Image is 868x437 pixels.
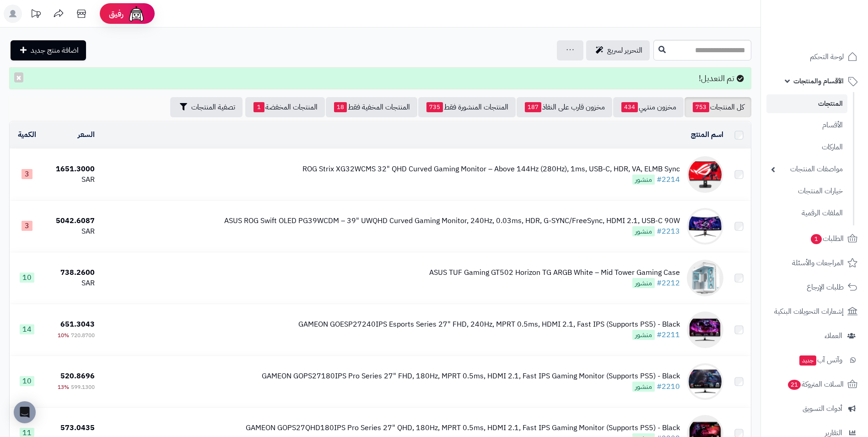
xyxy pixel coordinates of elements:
[766,159,847,179] a: مواصفات المنتجات
[766,203,847,223] a: الملفات الرقمية
[246,423,680,433] div: GAMEON GOPS27QHD180IPS Pro Series 27" QHD, 180Hz, MPRT 0.5ms, HDMI 2.1, Fast IPS Gaming Monitor (...
[418,97,516,117] a: المنتجات المنشورة فقط735
[766,373,863,395] a: السلات المتروكة21
[766,137,847,157] a: الماركات
[49,226,95,237] div: SAR
[586,40,650,60] a: التحرير لسريع
[14,72,23,82] button: ×
[685,97,751,117] a: كل المنتجات753
[766,228,863,250] a: الطلبات1
[170,97,243,117] button: تصفية المنتجات
[20,376,34,386] span: 10
[127,5,146,23] img: ai-face.png
[253,102,264,112] span: 1
[807,281,844,294] span: طلبات الإرجاع
[60,422,95,433] span: 573.0435
[799,355,816,366] span: جديد
[825,329,842,342] span: العملاء
[810,50,844,63] span: لوحة التحكم
[657,174,680,185] a: #2214
[766,94,847,113] a: المنتجات
[687,208,723,245] img: ASUS ROG Swift OLED PG39WCDM – 39" UWQHD Curved Gaming Monitor, 240Hz, 0.03ms, HDR, G-SYNC/FreeSy...
[109,8,124,19] span: رفيق
[525,102,541,112] span: 187
[632,330,655,340] span: منشور
[687,311,723,348] img: GAMEON GOESP27240IPS Esports Series 27" FHD, 240Hz, MPRT 0.5ms, HDMI 2.1, Fast IPS (Supports PS5)...
[766,349,863,371] a: وآتس آبجديد
[621,102,638,112] span: 434
[792,257,844,269] span: المراجعات والأسئلة
[429,268,680,278] div: ASUS TUF Gaming GT502 Horizon TG ARGB White – Mid Tower Gaming Case
[71,383,95,391] span: 599.1300
[326,97,417,117] a: المنتجات المخفية فقط18
[810,232,844,245] span: الطلبات
[657,226,680,237] a: #2213
[20,273,34,283] span: 10
[607,45,642,56] span: التحرير لسريع
[24,5,47,25] a: تحديثات المنصة
[793,75,844,87] span: الأقسام والمنتجات
[766,252,863,274] a: المراجعات والأسئلة
[766,46,863,68] a: لوحة التحكم
[31,45,79,56] span: اضافة منتج جديد
[657,381,680,392] a: #2210
[632,175,655,185] span: منشور
[693,102,709,112] span: 753
[302,164,680,175] div: ROG Strix XG32WCMS 32" QHD Curved Gaming Monitor – Above 144Hz (280Hz), 1ms, USB-C, HDR, VA, ELMB...
[58,331,69,339] span: 10%
[657,329,680,340] a: #2211
[49,268,95,278] div: 738.2600
[803,402,842,415] span: أدوات التسويق
[60,371,95,382] span: 520.8696
[49,164,95,175] div: 1651.3000
[49,175,95,185] div: SAR
[806,20,859,39] img: logo-2.png
[687,156,723,193] img: ROG Strix XG32WCMS 32" QHD Curved Gaming Monitor – Above 144Hz (280Hz), 1ms, USB-C, HDR, VA, ELMB...
[517,97,612,117] a: مخزون قارب على النفاذ187
[632,382,655,392] span: منشور
[224,216,680,226] div: ASUS ROG Swift OLED PG39WCDM – 39" UWQHD Curved Gaming Monitor, 240Hz, 0.03ms, HDR, G-SYNC/FreeSy...
[613,97,684,117] a: مخزون منتهي434
[60,319,95,330] span: 651.3043
[691,129,723,140] a: اسم المنتج
[245,97,325,117] a: المنتجات المخفضة1
[787,378,844,391] span: السلات المتروكة
[14,401,36,423] div: Open Intercom Messenger
[191,102,235,113] span: تصفية المنتجات
[18,129,36,140] a: الكمية
[71,331,95,339] span: 720.8700
[298,319,680,330] div: GAMEON GOESP27240IPS Esports Series 27" FHD, 240Hz, MPRT 0.5ms, HDMI 2.1, Fast IPS (Supports PS5)...
[788,379,801,390] span: 21
[334,102,347,112] span: 18
[78,129,95,140] a: السعر
[9,67,751,89] div: تم التعديل!
[766,300,863,322] a: إشعارات التحويلات البنكية
[11,40,86,60] a: اضافة منتج جديد
[774,305,844,318] span: إشعارات التحويلات البنكية
[687,363,723,400] img: GAMEON GOPS27180IPS Pro Series 27" FHD, 180Hz, MPRT 0.5ms, HDMI 2.1, Fast IPS Gaming Monitor (Sup...
[632,226,655,236] span: منشور
[687,260,723,296] img: ASUS TUF Gaming GT502 Horizon TG ARGB White – Mid Tower Gaming Case
[262,371,680,382] div: GAMEON GOPS27180IPS Pro Series 27" FHD, 180Hz, MPRT 0.5ms, HDMI 2.1, Fast IPS Gaming Monitor (Sup...
[766,325,863,347] a: العملاء
[49,216,95,226] div: 5042.6087
[22,169,32,179] span: 3
[49,278,95,289] div: SAR
[766,276,863,298] a: طلبات الإرجاع
[632,278,655,288] span: منشور
[22,221,32,231] span: 3
[766,398,863,420] a: أدوات التسويق
[58,383,69,391] span: 13%
[20,324,34,334] span: 14
[426,102,443,112] span: 735
[798,354,842,366] span: وآتس آب
[657,278,680,289] a: #2212
[766,115,847,135] a: الأقسام
[811,234,822,244] span: 1
[766,181,847,201] a: خيارات المنتجات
